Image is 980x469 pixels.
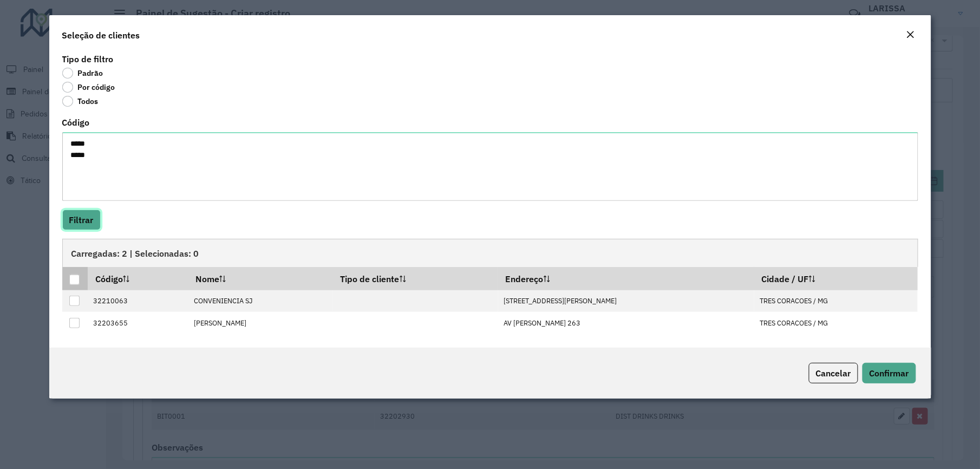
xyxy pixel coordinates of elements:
label: Tipo de filtro [62,53,114,66]
label: Todos [62,96,99,107]
th: Código [88,267,188,290]
td: AV [PERSON_NAME] 263 [498,312,754,334]
td: CONVENIENCIA SJ [188,290,333,312]
th: Tipo de cliente [333,267,498,290]
span: Cancelar [816,368,851,379]
td: TRES CORACOES / MG [754,290,918,312]
h4: Seleção de clientes [62,29,140,42]
td: [PERSON_NAME] [188,312,333,334]
button: Filtrar [62,210,101,230]
th: Cidade / UF [754,267,918,290]
td: 32203655 [88,312,188,334]
th: Nome [188,267,333,290]
span: Confirmar [870,368,909,379]
th: Endereço [498,267,754,290]
label: Código [62,116,90,129]
td: TRES CORACOES / MG [754,312,918,334]
label: Padrão [62,68,103,79]
button: Confirmar [863,363,916,383]
button: Cancelar [809,363,858,383]
div: Carregadas: 2 | Selecionadas: 0 [62,239,918,267]
em: Fechar [906,30,915,39]
button: Close [903,28,918,42]
label: Por código [62,82,115,93]
td: [STREET_ADDRESS][PERSON_NAME] [498,290,754,312]
td: 32210063 [88,290,188,312]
